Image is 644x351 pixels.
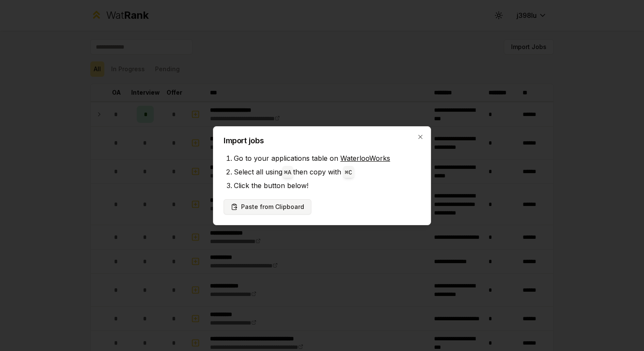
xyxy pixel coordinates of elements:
[340,154,390,162] a: WaterlooWorks
[224,137,420,145] h2: Import jobs
[234,151,420,165] li: Go to your applications table on
[284,169,291,176] code: ⌘ A
[234,165,420,179] li: Select all using then copy with
[234,179,420,192] li: Click the button below!
[345,169,352,176] code: ⌘ C
[224,199,311,215] button: Paste from Clipboard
